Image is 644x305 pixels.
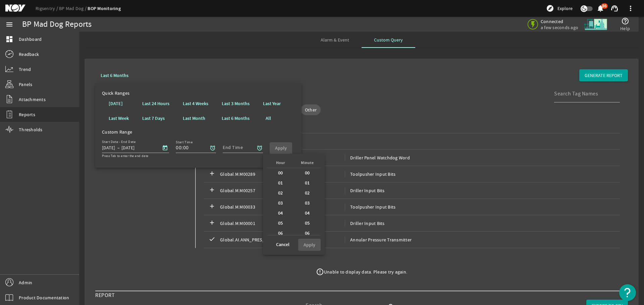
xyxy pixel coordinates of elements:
b: 02 [305,190,310,197]
b: 01 [278,180,283,186]
b: 00 [305,170,310,176]
b: 06 [278,230,283,237]
b: Minute [301,159,314,166]
b: 01 [305,180,310,186]
b: 02 [278,190,283,197]
button: Cancel [271,239,295,251]
b: 04 [278,210,283,217]
b: Cancel [276,241,289,248]
button: Open Resource Center [619,284,636,301]
b: Hour [276,159,285,166]
b: 06 [305,230,310,237]
b: 03 [278,200,283,207]
b: 05 [305,220,310,227]
b: 05 [278,220,283,227]
b: 00 [278,170,283,176]
b: 03 [305,200,310,207]
b: 04 [305,210,310,217]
